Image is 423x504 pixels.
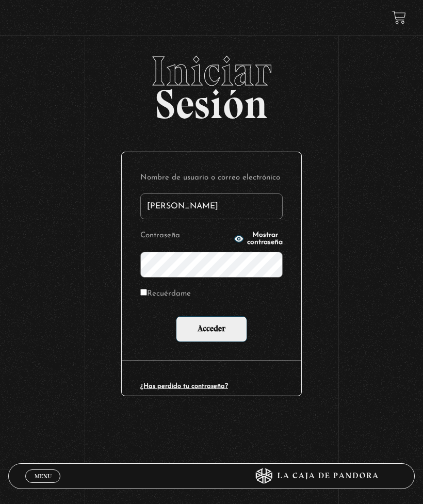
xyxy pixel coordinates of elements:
[8,51,414,117] h2: Sesión
[140,171,283,186] label: Nombre de usuario o correo electrónico
[140,289,147,296] input: Recuérdame
[140,287,191,302] label: Recuérdame
[392,10,406,24] a: View your shopping cart
[140,383,228,389] a: ¿Has perdido tu contraseña?
[35,473,52,479] span: Menu
[176,316,247,342] input: Acceder
[31,482,55,489] span: Cerrar
[234,232,283,246] button: Mostrar contraseña
[140,229,231,243] label: Contraseña
[8,51,414,92] span: Iniciar
[247,232,283,246] span: Mostrar contraseña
